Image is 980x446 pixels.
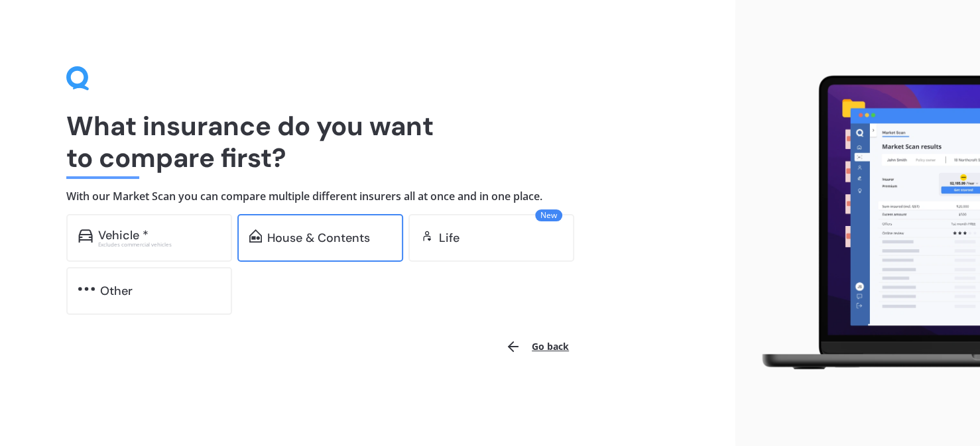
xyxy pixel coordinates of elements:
button: Go back [497,331,577,362]
div: Vehicle * [98,229,149,242]
div: House & Contents [267,231,370,245]
img: life.f720d6a2d7cdcd3ad642.svg [420,229,434,243]
div: Other [100,284,133,298]
div: Excludes commercial vehicles [98,242,220,247]
h1: What insurance do you want to compare first? [66,110,669,174]
span: New [535,209,562,221]
div: Life [439,231,459,245]
img: other.81dba5aafe580aa69f38.svg [78,282,95,296]
img: home-and-contents.b802091223b8502ef2dd.svg [249,229,262,243]
h4: With our Market Scan you can compare multiple different insurers all at once and in one place. [66,190,669,203]
img: car.f15378c7a67c060ca3f3.svg [78,229,93,243]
